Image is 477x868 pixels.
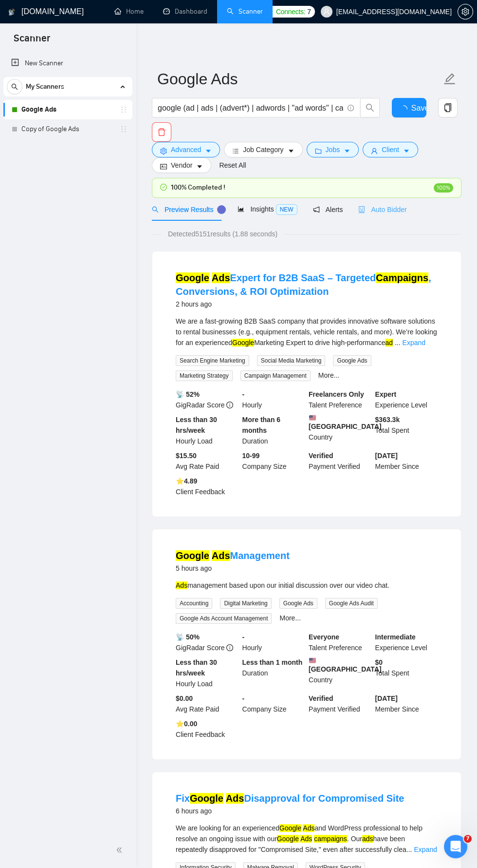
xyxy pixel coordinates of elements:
[242,416,281,434] b: More than 6 months
[240,389,307,410] div: Hourly
[242,633,245,641] b: -
[176,613,272,624] span: Google Ads Account Management
[309,414,382,430] b: [GEOGRAPHIC_DATA]
[444,835,467,858] iframe: Intercom live chat
[458,8,473,16] a: setting
[26,77,64,96] span: My Scanners
[309,633,339,641] b: Everyone
[375,390,397,398] b: Expert
[240,657,307,689] div: Duration
[240,693,307,714] div: Company Size
[212,550,230,561] mark: Ads
[6,31,58,52] span: Scanner
[277,835,299,843] mark: Google
[375,416,400,424] b: $ 363.3k
[411,102,429,114] span: Save
[309,694,333,702] b: Verified
[174,450,240,472] div: Avg Rate Paid
[21,119,114,139] a: Copy of Google Ads
[176,298,438,310] div: 2 hours ago
[220,598,271,609] span: Digital Marketing
[224,142,302,157] button: barsJob Categorycaret-down
[160,163,167,170] span: idcard
[309,390,364,398] b: Freelancers Only
[309,657,316,664] img: 🇺🇸
[309,414,316,421] img: 🇺🇸
[395,339,401,347] span: ...
[382,144,399,155] span: Client
[152,157,211,173] button: idcardVendorcaret-down
[7,83,22,90] span: search
[176,694,193,702] b: $0.00
[373,632,440,653] div: Experience Level
[176,416,217,434] b: Less than 30 hrs/week
[176,477,197,485] b: ⭐️ 4.89
[375,658,383,666] b: $ 0
[376,272,428,283] mark: Campaigns
[300,835,312,843] mark: Ads
[313,206,320,213] span: notification
[176,562,290,574] div: 5 hours ago
[240,450,307,472] div: Company Size
[196,163,203,170] span: caret-down
[279,598,317,609] span: Google Ads
[190,793,223,804] mark: Google
[326,144,340,155] span: Jobs
[152,206,159,213] span: search
[257,355,326,366] span: Social Media Marketing
[205,147,212,154] span: caret-down
[176,598,212,609] span: Accounting
[434,183,453,193] span: 100%
[242,452,260,460] b: 10-99
[443,73,456,85] span: edit
[120,106,128,114] span: holder
[226,644,233,651] span: info-circle
[176,272,209,283] mark: Google
[309,452,333,460] b: Verified
[7,79,22,95] button: search
[3,54,132,73] li: New Scanner
[226,402,233,408] span: info-circle
[403,339,425,347] a: Expand
[174,718,240,740] div: Client Feedback
[176,355,249,366] span: Search Engine Marketing
[174,414,240,446] div: Hourly Load
[458,4,473,19] button: setting
[243,144,283,155] span: Job Category
[315,147,322,154] span: folder
[344,147,350,154] span: caret-down
[219,160,246,171] a: Reset All
[176,633,200,641] b: 📡 50%
[303,824,314,832] mark: Ads
[176,720,197,728] b: ⭐️ 0.00
[373,657,440,689] div: Total Spent
[152,206,222,213] span: Preview Results
[385,339,393,347] mark: ad
[406,846,412,853] span: ...
[288,147,294,154] span: caret-down
[176,370,233,381] span: Marketing Strategy
[392,98,427,117] button: Save
[176,550,209,561] mark: Google
[373,389,440,410] div: Experience Level
[171,160,192,171] span: Vendor
[176,550,290,561] a: Google AdsManagement
[11,54,125,73] a: New Scanner
[307,6,311,17] span: 7
[176,316,438,348] div: We are a fast-growing B2B SaaS company that provides innovative software solutions to rental busi...
[400,105,411,113] span: loading
[362,835,373,843] mark: ads
[240,414,307,446] div: Duration
[333,355,371,366] span: Google Ads
[458,8,473,16] span: setting
[358,206,365,213] span: robot
[318,371,340,379] a: More...
[3,77,132,139] li: My Scanners
[174,657,240,689] div: Hourly Load
[157,67,441,91] input: Scanner name...
[8,4,15,20] img: logo
[373,450,440,472] div: Member Since
[279,614,301,622] a: More...
[116,845,126,855] span: double-left
[161,229,284,239] span: Detected 5151 results (1.88 seconds)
